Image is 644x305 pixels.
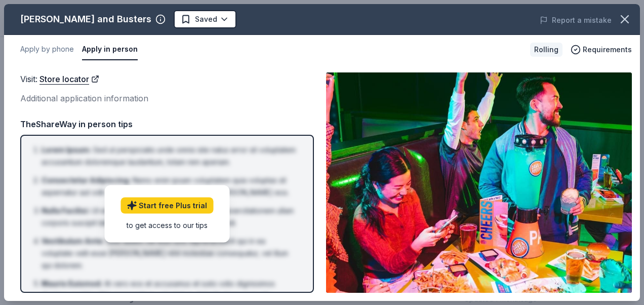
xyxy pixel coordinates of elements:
[20,72,314,86] div: Visit :
[82,39,138,60] button: Apply in person
[20,39,74,60] button: Apply by phone
[20,118,314,131] div: TheShareWay in person tips
[174,10,236,28] button: Saved
[42,174,299,199] li: Nemo enim ipsam voluptatem quia voluptas sit aspernatur aut odit aut fugit, sed quia consequuntur...
[42,235,299,272] li: Quis autem vel eum iure reprehenderit qui in ea voluptate velit esse [PERSON_NAME] nihil molestia...
[195,13,217,25] span: Saved
[326,72,632,293] img: Image for Dave and Busters
[20,11,151,27] div: [PERSON_NAME] and Busters
[571,44,632,56] button: Requirements
[42,279,102,288] span: Mauris Euismod :
[530,43,562,57] div: Rolling
[42,278,299,302] li: At vero eos et accusamus et iusto odio dignissimos ducimus qui blanditiis praesentium voluptatum ...
[120,198,213,214] a: Start free Plus trial
[42,205,299,229] li: Ut enim ad minima veniam, quis nostrum exercitationem ullam corporis suscipit laboriosam, nisi ut...
[540,14,612,26] button: Report a mistake
[42,176,131,184] span: Consectetur Adipiscing :
[583,44,632,56] span: Requirements
[42,237,104,245] span: Vestibulum Ante :
[42,206,90,215] span: Nulla Facilisi :
[39,72,99,86] a: Store locator
[42,144,299,168] li: Sed ut perspiciatis unde omnis iste natus error sit voluptatem accusantium doloremque laudantium,...
[42,145,91,154] span: Lorem Ipsum :
[20,92,314,105] div: Additional application information
[120,220,213,231] div: to get access to our tips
